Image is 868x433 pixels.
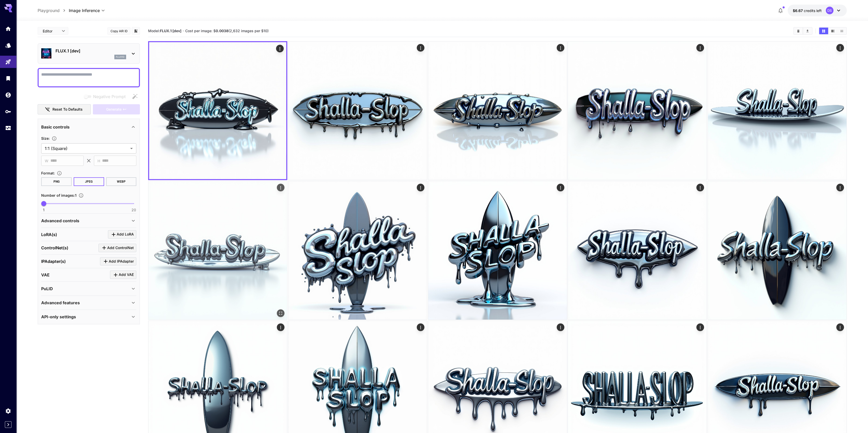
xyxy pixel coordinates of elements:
p: · [183,28,184,34]
div: Actions [417,184,424,191]
img: Z [708,41,847,180]
span: Model: [148,29,181,33]
div: Actions [696,44,704,52]
div: API Keys [5,108,11,115]
div: Clear ImagesDownload All [793,27,812,35]
img: 2Q== [288,41,427,180]
div: Actions [277,184,284,191]
img: Z [288,181,427,320]
button: Reset to defaults [38,104,91,115]
p: PuLID [41,286,53,292]
div: Models [5,42,11,49]
a: Playground [38,7,60,14]
button: Specify how many images to generate in a single request. Each image generation will be charged se... [76,193,86,198]
p: Advanced features [41,300,80,306]
span: 1 [43,207,45,213]
div: Actions [276,45,284,52]
span: Negative prompts are not compatible with the selected model. [83,93,130,100]
img: 2Q== [148,181,287,320]
p: API-only settings [41,314,76,320]
div: Home [5,26,11,32]
button: Clear Images [794,28,803,34]
span: Negative Prompt [93,93,126,100]
span: Image Inference [69,7,100,14]
div: Settings [5,408,11,414]
p: IPAdapter(s) [41,258,66,264]
div: Usage [5,125,11,131]
div: Actions [836,184,844,191]
p: VAE [41,272,50,278]
button: Show images in list view [837,28,846,34]
img: 9k= [428,41,567,180]
div: Actions [696,323,704,331]
div: Playground [5,59,11,65]
div: Actions [696,184,704,191]
img: Z [708,181,847,320]
div: Actions [556,184,564,191]
p: Basic controls [41,124,70,130]
div: $6.67265 [793,8,822,13]
div: Open in fullscreen [277,309,284,317]
button: Click to add ControlNet [98,244,136,252]
button: Show images in video view [828,28,837,34]
button: Click to add LoRA [108,230,136,239]
span: H [97,158,100,164]
div: Actions [556,323,564,331]
div: Actions [836,323,844,331]
b: 0.0038 [216,29,228,33]
button: WEBP [106,177,137,186]
span: Add IPAdapter [109,258,134,265]
button: Click to add VAE [110,271,136,279]
b: FLUX.1 [dev] [160,29,181,33]
button: Adjust the dimensions of the generated image by specifying its width and height in pixels, or sel... [50,136,59,141]
img: 9k= [568,181,707,320]
div: Actions [417,323,424,331]
span: $6.67 [793,8,804,13]
span: Add VAE [119,272,134,278]
div: Advanced features [41,297,136,309]
div: Basic controls [41,121,136,133]
img: 9k= [568,41,707,180]
span: Size : [41,136,50,141]
div: Actions [277,323,284,331]
div: Library [5,75,11,81]
div: DS [826,7,833,14]
div: Advanced controls [41,215,136,227]
button: Show images in grid view [819,28,828,34]
img: 9k= [149,42,286,179]
p: LoRA(s) [41,231,57,238]
span: 1:1 (Square) [45,145,128,151]
p: ControlNet(s) [41,245,68,251]
div: API-only settings [41,311,136,323]
span: Add ControlNet [107,245,134,251]
nav: breadcrumb [38,7,69,14]
div: PuLID [41,283,136,295]
span: 20 [131,207,136,213]
button: Copy AIR ID [107,27,130,35]
img: Z [428,181,567,320]
button: PNG [41,177,72,186]
p: FLUX.1 [dev] [56,48,126,54]
span: Cost per image: $ (2,632 images per $10) [185,29,269,33]
div: FLUX.1 [dev]flux1d [41,46,136,61]
span: W [45,158,48,164]
button: Add to library [134,28,138,34]
span: Editor [43,28,59,34]
button: JPEG [74,177,104,186]
div: Actions [556,44,564,52]
div: Show images in grid viewShow images in video viewShow images in list view [819,27,847,35]
p: flux1d [116,55,125,59]
div: Actions [836,44,844,52]
p: Advanced controls [41,218,79,224]
div: Expand sidebar [5,421,12,428]
span: credits left [804,8,822,13]
span: Format : [41,171,55,175]
button: Click to add IPAdapter [100,257,136,266]
button: Choose the file format for the output image. [55,171,64,176]
div: Actions [417,44,424,52]
button: Download All [803,28,812,34]
span: Add LoRA [117,231,134,238]
span: Number of images : 1 [41,193,76,197]
div: Wallet [5,92,11,98]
